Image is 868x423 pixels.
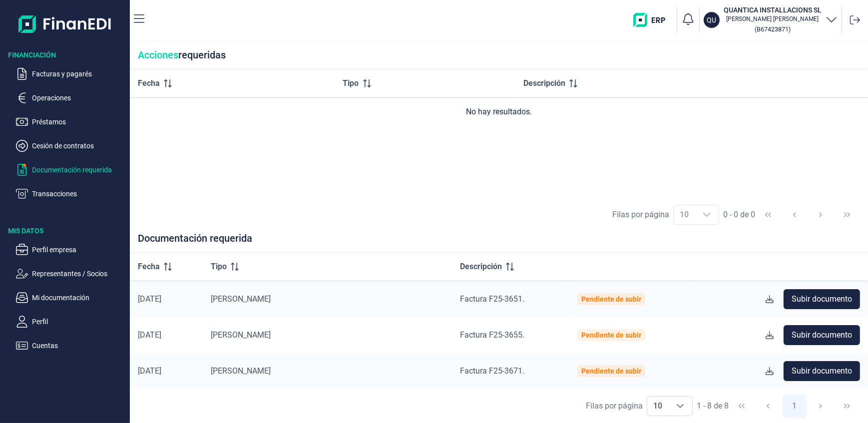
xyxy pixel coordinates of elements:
[784,325,860,345] button: Subir documento
[32,164,126,176] p: Documentación requerida
[16,68,126,80] button: Facturas y pagarés
[756,203,780,227] button: First Page
[668,397,692,416] div: Choose
[16,316,126,328] button: Perfil
[138,77,160,89] span: Fecha
[809,203,833,227] button: Next Page
[835,394,859,418] button: Last Page
[138,49,178,61] span: Acciones
[784,361,860,381] button: Subir documento
[32,140,126,152] p: Cesión de contratos
[755,25,791,33] small: Copiar cif
[16,92,126,104] button: Operaciones
[633,13,673,27] img: erp
[756,394,780,418] button: Previous Page
[138,261,160,273] span: Fecha
[783,203,807,227] button: Previous Page
[647,397,668,416] span: 10
[32,244,126,256] p: Perfil empresa
[130,41,868,69] div: requeridas
[581,331,641,339] div: Pendiente de subir
[18,8,112,40] img: Logo de aplicación
[460,294,524,304] span: Factura F25-3651.
[211,261,227,273] span: Tipo
[581,367,641,375] div: Pendiente de subir
[32,316,126,328] p: Perfil
[211,366,271,376] span: [PERSON_NAME]
[16,268,126,280] button: Representantes / Socios
[612,209,669,221] div: Filas por página
[32,340,126,352] p: Cuentas
[707,15,717,25] p: QU
[835,203,859,227] button: Last Page
[16,292,126,304] button: Mi documentación
[32,268,126,280] p: Representantes / Socios
[724,15,822,23] p: [PERSON_NAME] [PERSON_NAME]
[32,92,126,104] p: Operaciones
[697,402,729,410] span: 1 - 8 de 8
[792,293,852,305] span: Subir documento
[581,295,641,303] div: Pendiente de subir
[16,244,126,256] button: Perfil empresa
[211,294,271,304] span: [PERSON_NAME]
[130,232,868,253] div: Documentación requerida
[792,365,852,377] span: Subir documento
[16,188,126,200] button: Transacciones
[523,77,565,89] span: Descripción
[32,188,126,200] p: Transacciones
[809,394,833,418] button: Next Page
[16,140,126,152] button: Cesión de contratos
[723,211,755,219] span: 0 - 0 de 0
[792,329,852,341] span: Subir documento
[704,5,838,35] button: QUQUANTICA INSTALLACIONS SL[PERSON_NAME] [PERSON_NAME](B67423871)
[138,330,195,340] div: [DATE]
[460,261,502,273] span: Descripción
[32,68,126,80] p: Facturas y pagarés
[211,330,271,340] span: [PERSON_NAME]
[783,394,807,418] button: Page 1
[138,106,860,118] div: No hay resultados.
[460,330,524,340] span: Factura F25-3655.
[730,394,754,418] button: First Page
[695,205,719,224] div: Choose
[138,366,195,376] div: [DATE]
[32,116,126,128] p: Préstamos
[16,116,126,128] button: Préstamos
[460,366,524,376] span: Factura F25-3671.
[343,77,359,89] span: Tipo
[138,294,195,304] div: [DATE]
[724,5,822,15] h3: QUANTICA INSTALLACIONS SL
[16,340,126,352] button: Cuentas
[784,289,860,309] button: Subir documento
[16,164,126,176] button: Documentación requerida
[586,400,643,412] div: Filas por página
[32,292,126,304] p: Mi documentación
